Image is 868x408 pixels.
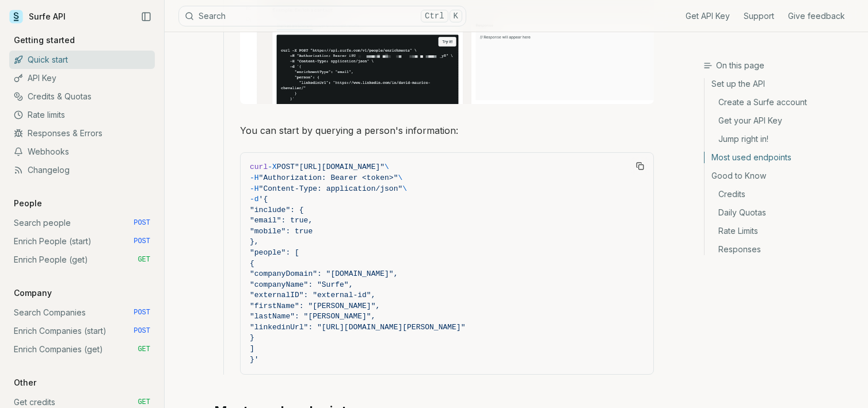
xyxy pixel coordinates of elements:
[9,340,155,359] a: Enrich Companies (get) GET
[250,259,254,268] span: {
[277,163,295,171] span: POST
[9,303,155,322] a: Search Companies POST
[250,323,465,332] span: "linkedinUrl": "[URL][DOMAIN_NAME][PERSON_NAME]"
[686,10,730,22] a: Get API Key
[138,255,150,264] span: GET
[788,10,845,22] a: Give feedback
[421,10,448,22] kbd: Ctrl
[9,8,66,25] a: Surfe API
[268,163,277,171] span: -X
[9,51,155,69] a: Quick start
[705,148,859,167] a: Most used endpoints
[9,143,155,161] a: Webhooks
[9,87,155,106] a: Credits & Quotas
[9,322,155,340] a: Enrich Companies (start) POST
[250,302,380,310] span: "firstName": "[PERSON_NAME]",
[9,287,56,299] p: Company
[705,111,859,130] a: Get your API Key
[250,248,299,257] span: "people": [
[295,163,384,171] span: "[URL][DOMAIN_NAME]"
[705,167,859,185] a: Good to Know
[250,184,259,193] span: -H
[705,222,859,240] a: Rate Limits
[9,106,155,124] a: Rate limits
[450,10,462,22] kbd: K
[134,218,150,228] span: POST
[240,122,654,138] p: You can start by querying a person's information:
[138,398,150,407] span: GET
[134,308,150,317] span: POST
[250,206,304,214] span: "include": {
[250,355,259,364] span: }'
[9,214,155,232] a: Search people POST
[402,184,407,193] span: \
[705,78,859,93] a: Set up the API
[250,333,254,342] span: }
[9,161,155,179] a: Changelog
[250,216,313,225] span: "email": true,
[705,185,859,203] a: Credits
[9,198,47,209] p: People
[705,130,859,148] a: Jump right in!
[134,326,150,336] span: POST
[744,10,774,22] a: Support
[259,174,398,182] span: "Authorization: Bearer <token>"
[138,8,155,25] button: Collapse Sidebar
[631,157,649,175] button: Copy Text
[134,237,150,246] span: POST
[138,345,150,354] span: GET
[705,93,859,111] a: Create a Surfe account
[250,195,259,203] span: -d
[259,195,268,203] span: '{
[398,174,402,182] span: \
[705,240,859,255] a: Responses
[250,163,268,171] span: curl
[250,280,353,289] span: "companyName": "Surfe",
[384,163,389,171] span: \
[250,291,375,299] span: "externalID": "external-id",
[250,237,259,246] span: },
[178,6,466,26] button: SearchCtrlK
[250,344,254,353] span: ]
[9,232,155,251] a: Enrich People (start) POST
[250,270,398,278] span: "companyDomain": "[DOMAIN_NAME]",
[9,34,79,46] p: Getting started
[9,124,155,143] a: Responses & Errors
[9,377,41,388] p: Other
[9,251,155,269] a: Enrich People (get) GET
[250,312,375,321] span: "lastName": "[PERSON_NAME]",
[250,174,259,182] span: -H
[705,203,859,222] a: Daily Quotas
[259,184,403,193] span: "Content-Type: application/json"
[703,60,859,71] h3: On this page
[9,69,155,87] a: API Key
[250,227,313,236] span: "mobile": true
